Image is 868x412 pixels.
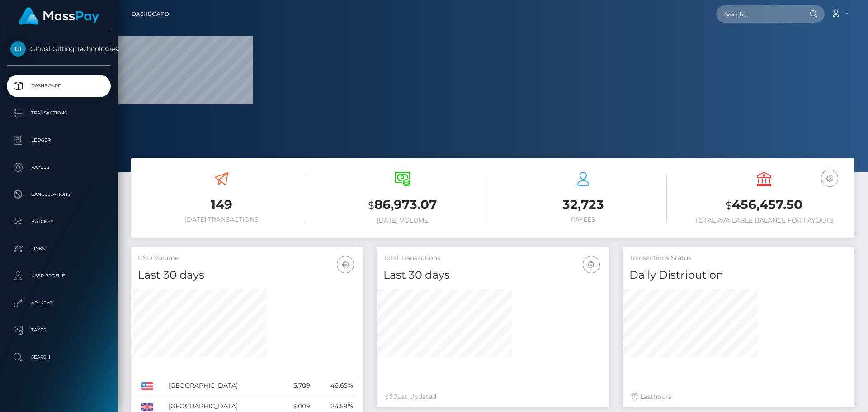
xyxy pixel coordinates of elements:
p: Links [10,242,107,256]
h4: Daily Distribution [629,267,848,283]
p: Batches [10,215,107,228]
a: Taxes [7,319,111,341]
p: Dashboard [10,79,107,93]
h5: Transactions Status [629,254,848,263]
a: Dashboard [132,5,169,24]
a: Search [7,346,111,369]
h4: Last 30 days [138,267,356,283]
td: 5,709 [278,375,313,396]
h5: Total Transactions [383,254,602,263]
h3: 456,457.50 [680,196,848,214]
a: Payees [7,156,111,179]
p: API Keys [10,296,107,310]
h5: USD Volume [138,254,356,263]
a: Transactions [7,102,111,124]
a: User Profile [7,265,111,287]
h6: [DATE] Volume [319,217,486,224]
p: Search [10,350,107,364]
p: Transactions [10,106,107,120]
h4: Last 30 days [383,267,602,283]
img: Global Gifting Technologies Inc [10,41,26,57]
h6: [DATE] Transactions [138,216,305,223]
p: Cancellations [10,188,107,201]
img: MassPay Logo [19,7,99,25]
p: Ledger [10,133,107,147]
div: Just Updated [386,392,599,402]
h6: Total Available Balance for Payouts [680,217,848,224]
a: API Keys [7,292,111,314]
a: Ledger [7,129,111,152]
p: Taxes [10,323,107,337]
p: Payees [10,161,107,174]
a: Links [7,237,111,260]
small: $ [368,199,374,212]
h3: 149 [138,196,305,213]
img: US.png [141,382,153,390]
img: GB.png [141,403,153,411]
h3: 32,723 [500,196,667,213]
td: [GEOGRAPHIC_DATA] [165,375,278,396]
a: Dashboard [7,75,111,97]
input: Search... [716,5,801,23]
p: User Profile [10,269,107,283]
div: Last hours [632,392,845,402]
td: 46.65% [313,375,357,396]
small: $ [726,199,732,212]
span: Global Gifting Technologies Inc [7,45,111,53]
h6: Payees [500,216,667,223]
h3: 86,973.07 [319,196,486,214]
a: Cancellations [7,183,111,206]
a: Batches [7,210,111,233]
